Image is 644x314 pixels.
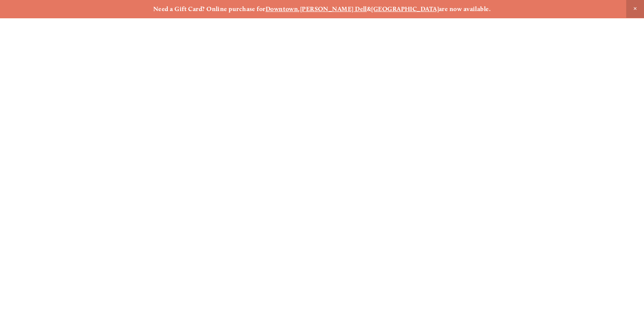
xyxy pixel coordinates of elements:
[153,5,266,13] strong: Need a Gift Card? Online purchase for
[266,5,298,13] a: Downtown
[367,5,371,13] strong: &
[439,5,491,13] strong: are now available.
[298,5,300,13] strong: ,
[371,5,439,13] a: [GEOGRAPHIC_DATA]
[300,5,367,13] a: [PERSON_NAME] Dell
